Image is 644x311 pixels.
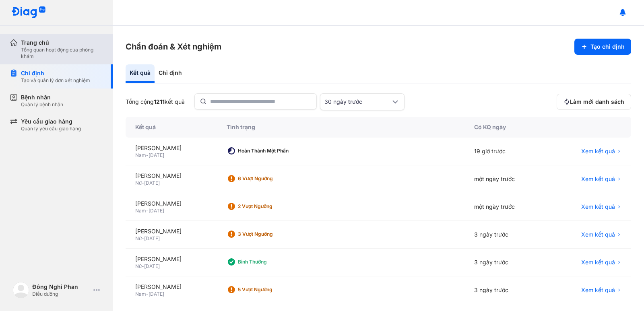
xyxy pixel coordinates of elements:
span: Nam [135,208,146,214]
div: Tình trạng [217,117,464,138]
div: Hoàn thành một phần [238,148,302,154]
span: [DATE] [144,235,160,241]
div: Bệnh nhân [21,93,63,101]
div: 3 Vượt ngưỡng [238,231,302,237]
div: Kết quả [126,117,217,138]
div: Chỉ định [21,69,90,77]
div: Tổng cộng kết quả [126,98,185,106]
div: Chỉ định [155,64,186,83]
div: một ngày trước [464,193,548,221]
span: Xem kết quả [581,203,615,211]
div: Tổng quan hoạt động của phòng khám [21,47,103,60]
div: một ngày trước [464,165,548,193]
div: 30 ngày trước [324,98,390,106]
div: Có KQ ngày [464,117,548,138]
div: [PERSON_NAME] [135,227,207,235]
span: - [142,180,144,186]
span: - [146,152,149,158]
span: Nữ [135,180,142,186]
img: logo [13,282,29,298]
div: Quản lý yêu cầu giao hàng [21,126,81,132]
div: [PERSON_NAME] [135,283,207,291]
span: Xem kết quả [581,258,615,266]
span: 1211 [154,98,165,105]
span: [DATE] [144,263,160,269]
span: Xem kết quả [581,286,615,294]
div: 19 giờ trước [464,138,548,165]
div: [PERSON_NAME] [135,172,207,180]
img: logo [11,6,46,19]
div: Điều dưỡng [32,291,90,297]
div: 3 ngày trước [464,276,548,304]
span: Làm mới danh sách [570,98,624,106]
div: [PERSON_NAME] [135,144,207,152]
div: Tạo và quản lý đơn xét nghiệm [21,77,90,84]
button: Làm mới danh sách [557,94,631,110]
div: Kết quả [126,64,155,83]
div: 6 Vượt ngưỡng [238,175,302,182]
span: - [142,263,144,269]
div: Bình thường [238,259,302,265]
span: Xem kết quả [581,147,615,155]
div: [PERSON_NAME] [135,255,207,263]
div: 3 ngày trước [464,249,548,276]
div: Đông Nghi Phan [32,283,90,291]
span: - [146,208,149,214]
div: 5 Vượt ngưỡng [238,286,302,293]
div: Yêu cầu giao hàng [21,117,81,126]
span: Nam [135,152,146,158]
span: Nữ [135,263,142,269]
span: Nam [135,291,146,297]
span: Xem kết quả [581,231,615,239]
div: Trang chủ [21,39,103,47]
span: Xem kết quả [581,175,615,183]
span: [DATE] [149,152,164,158]
div: 3 ngày trước [464,221,548,249]
span: [DATE] [144,180,160,186]
h3: Chẩn đoán & Xét nghiệm [126,41,221,52]
div: Quản lý bệnh nhân [21,101,63,108]
button: Tạo chỉ định [574,39,631,55]
span: [DATE] [149,291,164,297]
div: 2 Vượt ngưỡng [238,203,302,210]
div: [PERSON_NAME] [135,200,207,208]
span: - [142,235,144,241]
span: - [146,291,149,297]
span: Nữ [135,235,142,241]
span: [DATE] [149,208,164,214]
